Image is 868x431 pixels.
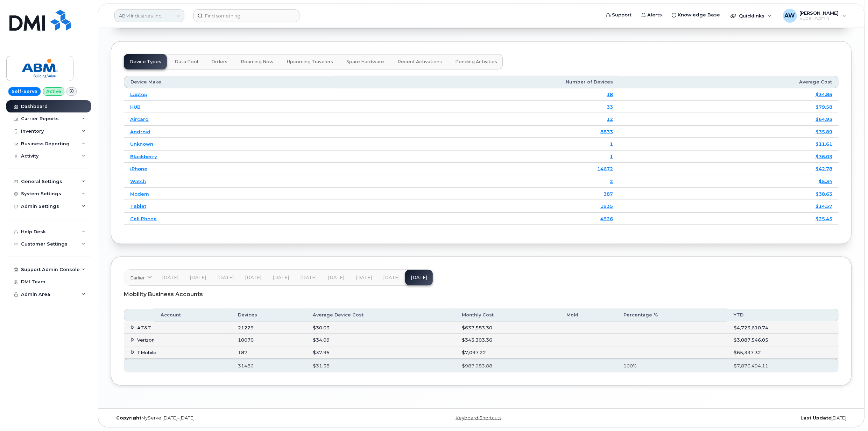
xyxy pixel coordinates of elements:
input: Find something... [193,9,299,22]
div: [DATE] [605,415,852,421]
a: $34.85 [816,92,832,97]
a: Blackberry [130,154,157,159]
a: 12 [607,116,613,122]
th: Devices [232,309,306,321]
span: [DATE] [273,275,289,280]
span: Data Pool [175,59,198,65]
th: $987,983.88 [456,359,560,373]
a: Keyboard Shortcuts [456,415,501,421]
div: Quicklinks [726,9,777,23]
a: $11.61 [816,141,832,147]
a: 18 [607,92,613,97]
span: [DATE] [217,275,234,280]
a: $79.58 [816,104,832,110]
a: $38.63 [816,191,832,197]
span: Pending Activities [455,59,497,65]
strong: Copyright [116,415,141,421]
span: Spare Hardware [346,59,384,65]
strong: Last Update [800,415,831,421]
td: $3,087,546.05 [727,334,839,346]
th: 100% [617,359,727,373]
span: Quicklinks [739,13,764,19]
th: YTD [727,309,839,321]
span: [DATE] [355,275,372,280]
a: $36.03 [816,154,832,159]
td: $30.03 [306,322,456,334]
a: Watch [130,178,146,184]
span: [DATE] [383,275,400,280]
span: AW [785,12,795,20]
a: 4926 [600,216,613,221]
span: [DATE] [162,275,178,280]
td: $37.95 [306,346,456,359]
td: 21229 [232,322,306,334]
a: HUB [130,104,141,110]
span: [DATE] [245,275,261,280]
a: 387 [604,191,613,197]
td: $4,723,610.74 [727,322,839,334]
a: Alerts [636,8,667,22]
td: 10070 [232,334,306,346]
a: 33 [607,104,613,110]
span: [DATE] [190,275,206,280]
a: $14.57 [816,203,832,209]
td: $65,337.32 [727,346,839,359]
span: [DATE] [300,275,317,280]
a: Earlier [124,270,156,285]
a: $5.34 [819,178,832,184]
a: Unknown [130,141,153,147]
span: Verizon [137,337,155,343]
th: 31486 [232,359,306,373]
a: $42.78 [816,166,832,171]
a: ABM Industries, Inc. [114,9,184,22]
a: Cell Phone [130,216,157,221]
th: MoM [560,309,617,321]
a: Android [130,129,150,134]
th: Average Device Cost [306,309,456,321]
td: $7,097.22 [456,346,560,359]
a: Laptop [130,92,147,97]
a: $35.89 [816,129,832,134]
th: Account [154,309,232,321]
span: [DATE] [328,275,344,280]
div: MyServe [DATE]–[DATE] [111,415,358,421]
a: Tablet [130,203,146,209]
div: Mobility Business Accounts [124,286,839,303]
a: Knowledge Base [667,8,725,22]
span: AT&T [137,325,151,330]
a: 1 [610,141,613,147]
a: Modem [130,191,149,197]
td: $34.09 [306,334,456,346]
th: $31.38 [306,359,456,373]
th: Percentage % [617,309,727,321]
span: [PERSON_NAME] [800,10,839,16]
th: $7,876,494.11 [727,359,839,373]
th: Device Make [124,76,333,88]
div: Alyssa Wagner [778,9,851,23]
span: Knowledge Base [678,12,720,19]
a: 2 [610,178,613,184]
a: Support [601,8,636,22]
a: 1935 [600,203,613,209]
span: Recent Activations [397,59,442,65]
span: Earlier [130,275,145,281]
span: Super Admin [800,16,839,21]
th: Average Cost [619,76,839,88]
span: Upcoming Travelers [287,59,333,65]
a: Aircard [130,116,149,122]
span: Support [612,12,631,19]
a: 14672 [597,166,613,171]
span: TMobile [137,350,156,355]
span: Orders [211,59,227,65]
a: $25.45 [816,216,832,221]
td: 187 [232,346,306,359]
a: iPhone [130,166,147,171]
a: 8833 [600,129,613,134]
td: $343,303.36 [456,334,560,346]
span: Roaming Now [241,59,274,65]
span: Alerts [647,12,662,19]
th: Monthly Cost [456,309,560,321]
td: $637,583.30 [456,322,560,334]
a: $64.93 [816,116,832,122]
a: 1 [610,154,613,159]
